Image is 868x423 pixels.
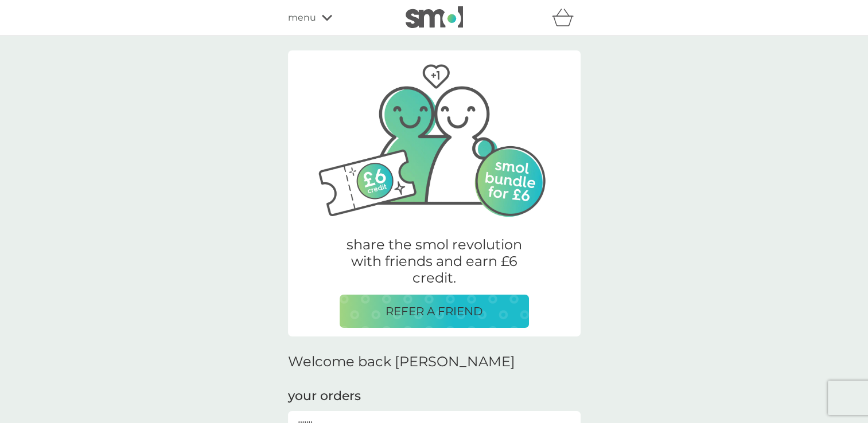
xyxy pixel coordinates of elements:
a: Two friends, one with their arm around the other.share the smol revolution with friends and earn ... [288,52,581,336]
div: basket [552,6,581,29]
h3: your orders [288,387,361,405]
p: share the smol revolution with friends and earn £6 credit. [340,237,529,286]
img: smol [406,6,463,28]
img: Two friends, one with their arm around the other. [305,50,563,222]
span: menu [288,10,316,25]
h2: Welcome back [PERSON_NAME] [288,354,515,370]
p: REFER A FRIEND [386,302,483,320]
button: REFER A FRIEND [340,295,529,328]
